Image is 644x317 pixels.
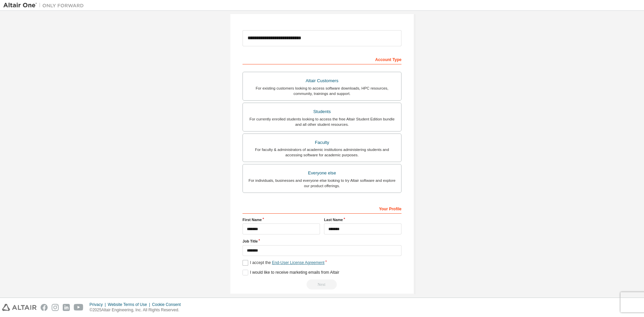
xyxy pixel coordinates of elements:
img: Altair One [3,2,87,9]
div: For faculty & administrators of academic institutions administering students and accessing softwa... [247,147,397,158]
img: youtube.svg [74,304,84,311]
img: altair_logo.svg [2,304,37,311]
img: instagram.svg [52,304,59,311]
div: Read and acccept EULA to continue [243,279,401,289]
label: Job Title [243,239,401,244]
img: linkedin.svg [63,304,70,311]
p: © 2025 Altair Engineering, Inc. All Rights Reserved. [90,307,185,313]
div: For currently enrolled students looking to access the free Altair Student Edition bundle and all ... [247,116,397,127]
div: For individuals, businesses and everyone else looking to try Altair software and explore our prod... [247,178,397,189]
div: Cookie Consent [152,302,184,307]
div: Account Type [243,54,401,64]
div: Your Profile [243,203,401,214]
div: For existing customers looking to access software downloads, HPC resources, community, trainings ... [247,86,397,96]
div: Everyone else [247,168,397,178]
img: facebook.svg [41,304,48,311]
div: Students [247,107,397,116]
div: Faculty [247,138,397,147]
div: Privacy [90,302,108,307]
label: I accept the [243,260,324,266]
div: Website Terms of Use [108,302,152,307]
label: Last Name [324,217,401,222]
label: First Name [243,217,320,222]
a: End-User License Agreement [272,260,325,265]
div: Altair Customers [247,76,397,86]
label: I would like to receive marketing emails from Altair [243,270,339,275]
